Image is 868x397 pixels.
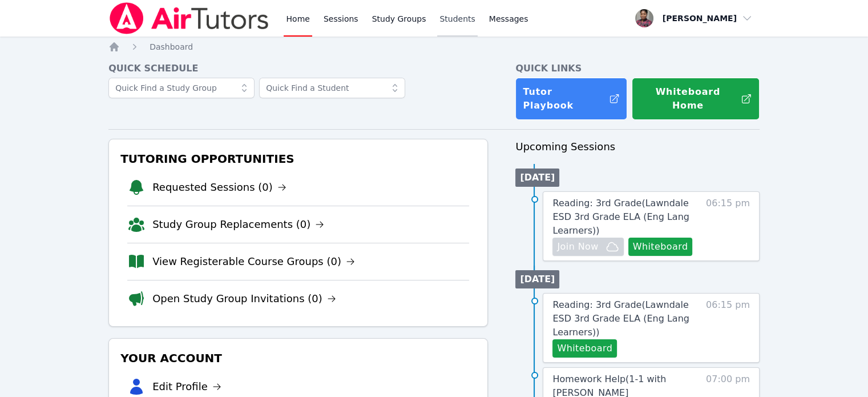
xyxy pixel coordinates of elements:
[515,270,559,288] li: [DATE]
[152,291,336,307] a: Open Study Group Invitations (0)
[706,298,750,358] span: 06:15 pm
[552,299,689,338] span: Reading: 3rd Grade ( Lawndale ESD 3rd Grade ELA (Eng Lang Learners) )
[152,216,324,232] a: Study Group Replacements (0)
[108,62,488,75] h4: Quick Schedule
[552,339,617,358] button: Whiteboard
[628,238,693,256] button: Whiteboard
[552,238,623,256] button: Join Now
[108,78,255,98] input: Quick Find a Study Group
[108,2,270,34] img: Air Tutors
[108,41,760,53] nav: Breadcrumb
[489,13,528,25] span: Messages
[152,254,355,270] a: View Registerable Course Groups (0)
[152,379,221,395] a: Edit Profile
[515,139,760,155] h3: Upcoming Sessions
[150,41,193,53] a: Dashboard
[515,62,760,75] h4: Quick Links
[515,169,559,187] li: [DATE]
[706,197,750,256] span: 06:15 pm
[118,348,478,368] h3: Your Account
[552,198,689,236] span: Reading: 3rd Grade ( Lawndale ESD 3rd Grade ELA (Eng Lang Learners) )
[552,298,700,339] a: Reading: 3rd Grade(Lawndale ESD 3rd Grade ELA (Eng Lang Learners))
[152,179,286,195] a: Requested Sessions (0)
[150,42,193,51] span: Dashboard
[552,197,700,238] a: Reading: 3rd Grade(Lawndale ESD 3rd Grade ELA (Eng Lang Learners))
[632,78,760,120] button: Whiteboard Home
[259,78,405,98] input: Quick Find a Student
[118,149,478,169] h3: Tutoring Opportunities
[557,240,598,254] span: Join Now
[515,78,627,120] a: Tutor Playbook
